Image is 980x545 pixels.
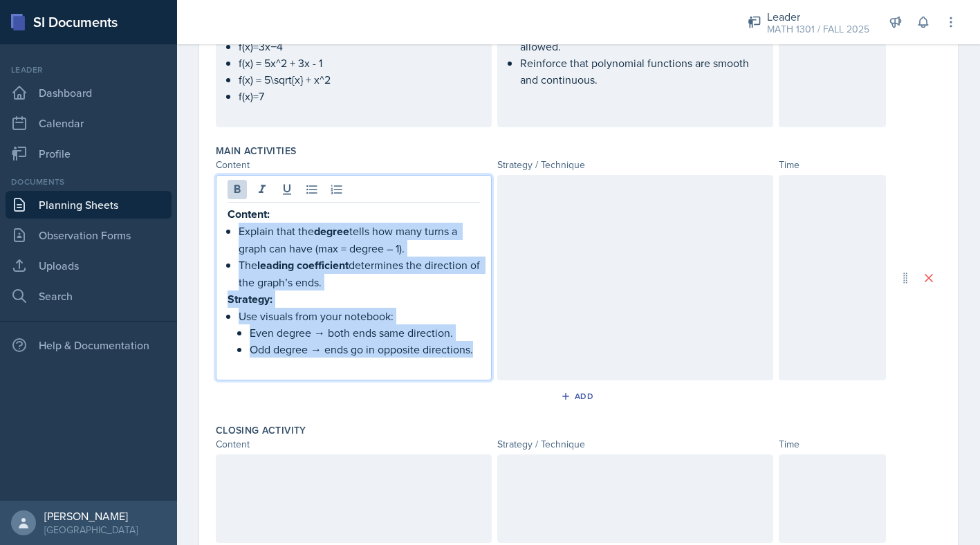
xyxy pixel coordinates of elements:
[6,79,172,107] a: Dashboard
[44,523,138,537] div: [GEOGRAPHIC_DATA]
[239,38,480,55] p: f(x)=3x−4
[779,158,886,172] div: Time
[556,386,601,407] button: Add
[239,308,480,324] p: Use visuals from your notebook:
[6,252,172,279] a: Uploads
[6,140,172,167] a: Profile
[6,282,172,310] a: Search
[216,437,492,452] div: Content
[257,257,349,273] strong: leading coefficient
[779,437,886,452] div: Time
[314,223,349,239] strong: degree
[44,509,138,523] div: [PERSON_NAME]
[6,331,172,359] div: Help & Documentation
[239,223,480,257] p: Explain that the tells how many turns a graph can have (max = degree – 1).
[6,64,172,76] div: Leader
[216,144,296,158] label: Main Activities
[6,176,172,188] div: Documents
[767,8,869,25] div: Leader
[767,22,869,37] div: MATH 1301 / FALL 2025
[6,109,172,137] a: Calendar
[216,423,306,437] label: Closing Activity
[6,191,172,219] a: Planning Sheets
[250,324,480,341] p: Even degree → both ends same direction.
[497,437,773,452] div: Strategy / Technique
[239,55,480,71] p: f(x) = 5x^2 + 3x - 1
[216,158,492,172] div: Content
[6,221,172,249] a: Observation Forms
[228,206,270,222] strong: Content:
[497,158,773,172] div: Strategy / Technique
[520,55,761,88] p: Reinforce that polynomial functions are smooth and continuous.
[239,257,480,290] p: The determines the direction of the graph’s ends.
[564,391,593,402] div: Add
[239,71,480,88] p: f(x) = 5\sqrt{x} + x^2
[228,291,272,307] strong: Strategy:
[239,88,480,104] p: f(x)=7
[250,341,480,358] p: Odd degree → ends go in opposite directions.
